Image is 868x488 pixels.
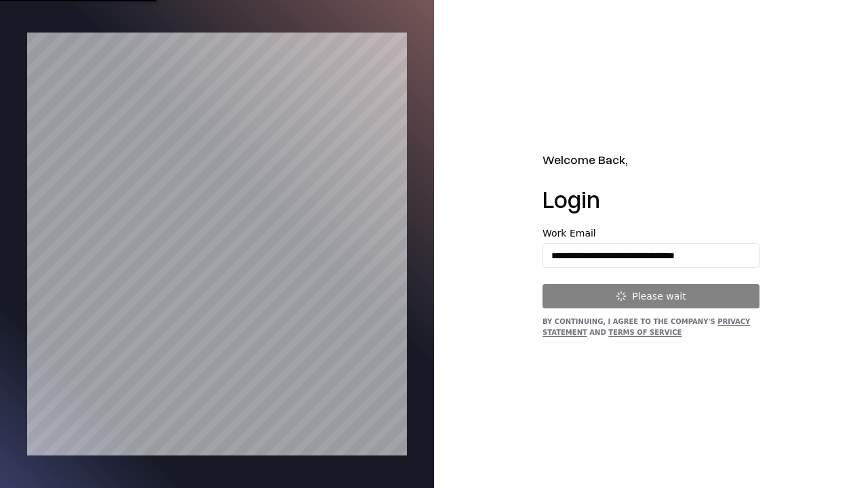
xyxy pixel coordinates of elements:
a: Privacy Statement [542,318,750,336]
h2: Welcome Back, [542,150,759,169]
label: Work Email [542,228,759,238]
a: Terms of Service [608,329,682,336]
div: By continuing, I agree to the Company's and [542,317,759,338]
h1: Login [542,185,759,212]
